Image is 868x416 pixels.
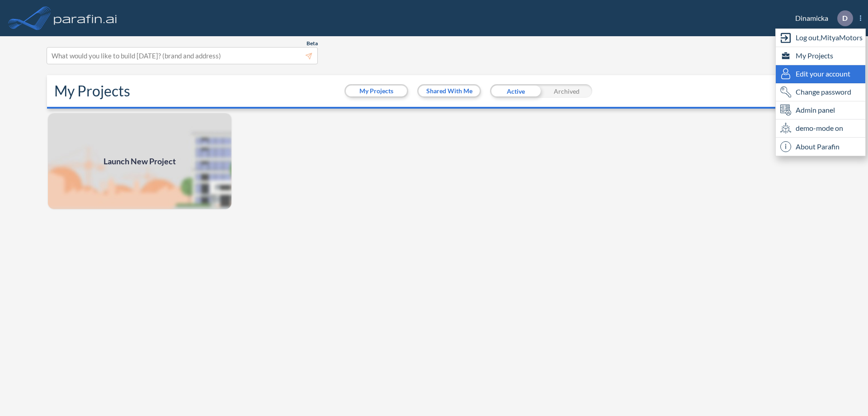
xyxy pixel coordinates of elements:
[796,50,833,61] span: My Projects
[776,83,865,101] div: Change password
[47,112,232,210] img: add
[842,14,848,22] p: D
[776,65,865,83] div: Edit user
[54,82,130,100] h2: My Projects
[47,112,232,210] a: Launch New Project
[796,123,843,134] span: demo-mode on
[776,101,865,120] div: Admin panel
[776,120,865,138] div: demo-mode on
[776,47,865,65] div: My Projects
[52,9,119,27] img: logo
[796,141,840,152] span: About Parafin
[780,141,791,152] span: i
[346,86,407,96] button: My Projects
[490,84,541,98] div: Active
[796,105,835,115] span: Admin panel
[104,155,176,167] span: Launch New Project
[796,32,863,43] span: Log out, MityaMotors
[796,86,851,97] span: Change password
[796,68,850,79] span: Edit your account
[419,86,480,96] button: Shared With Me
[776,29,865,47] div: Log out
[541,84,592,98] div: Archived
[782,10,861,26] div: Dinamicka
[776,138,865,156] div: About Parafin
[307,40,318,47] span: Beta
